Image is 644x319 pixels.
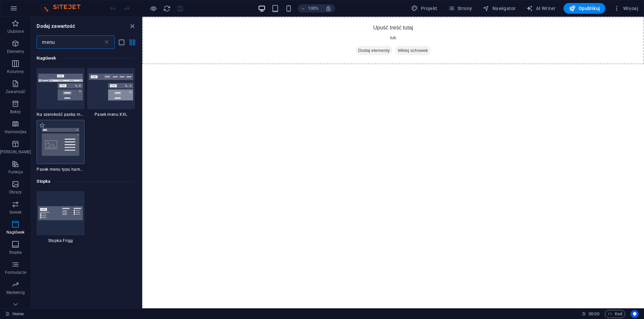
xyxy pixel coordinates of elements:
p: Funkcje [8,169,23,175]
img: Editor Logo [39,4,89,12]
span: Kod [608,310,622,318]
p: Zawartość [6,89,25,94]
p: Obrazy [9,189,22,195]
span: AI Writer [526,5,555,12]
div: Projekt (Ctrl+Alt+Y) [409,3,440,14]
button: reload [163,4,171,12]
button: 100% [298,4,322,12]
button: Usercentrics [631,310,639,318]
h6: Nagłówek [37,54,135,62]
button: grid-view [128,38,136,46]
img: menu-bar-xxl.svg [89,74,133,100]
h6: Stopka [37,177,135,185]
span: Pasek menu typu hamburger [37,167,84,172]
i: Po zmianie rozmiaru automatycznie dostosowuje poziom powiększenia do wybranego urządzenia. [325,5,331,11]
span: Projekt [411,5,437,12]
h6: 100% [308,4,319,12]
div: Pasek menu XXL [87,65,135,117]
span: Opublikuj [569,5,600,12]
button: Opublikuj [563,3,605,14]
button: Więcej [611,3,641,14]
span: Dodaj elementy [213,29,250,38]
span: : [593,311,594,316]
button: Projekt [409,3,440,14]
p: Ulubione [7,29,24,34]
button: close panel [128,22,136,30]
span: Wklej schowek [253,29,288,38]
p: Harmonijka [5,129,26,135]
p: Kolumny [7,69,24,74]
span: Dodaj do ulubionych [39,123,45,128]
span: Nawigator [483,5,516,12]
p: Elementy [7,49,24,54]
p: Suwak [9,210,22,215]
span: Strony [448,5,472,12]
div: Pasek menu typu hamburger [37,120,84,172]
span: Stopka Frigg [37,238,84,243]
button: Kod [605,310,625,318]
input: Szukaj [37,35,103,49]
span: 00 00 [589,310,599,318]
button: Nawigator [480,3,518,14]
button: Kliknij tutaj, aby wyjść z trybu podglądu i kontynuować edycję [149,4,157,12]
p: Nagłówek [6,230,25,235]
span: Na szerokość paska menu [37,112,84,117]
button: AI Writer [524,3,558,14]
p: Stopka [9,250,22,255]
h6: Dodaj zawartość [37,22,75,30]
span: Pasek menu XXL [87,112,135,117]
button: Strony [445,3,475,14]
p: Boksy [10,109,21,114]
p: Formularze [5,270,26,275]
div: Stopka Frigg [37,191,84,243]
div: Na szerokość paska menu [37,65,84,117]
button: list-view [117,38,125,46]
img: footer-frigg.svg [38,206,83,220]
p: Marketing [6,290,25,295]
a: Kliknij, aby anulować zaznaczenie. Kliknij dwukrotnie, aby otworzyć Strony [5,310,24,318]
span: Więcej [613,5,638,12]
img: Thumbnail-menu-bar-hamburger.svg [38,127,83,157]
i: Przeładuj stronę [163,5,171,12]
h6: Czas sesji [582,310,599,318]
img: menu-bar-wide.svg [38,74,83,100]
